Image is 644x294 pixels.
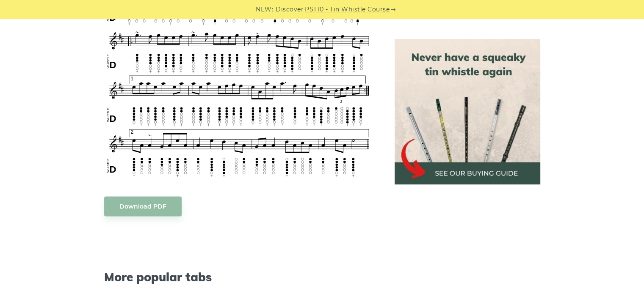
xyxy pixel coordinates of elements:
[395,39,540,184] img: tin whistle buying guide
[276,5,304,14] span: Discover
[104,196,182,216] a: Download PDF
[256,5,273,14] span: NEW:
[305,5,390,14] a: PST10 - Tin Whistle Course
[104,270,374,284] span: More popular tabs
